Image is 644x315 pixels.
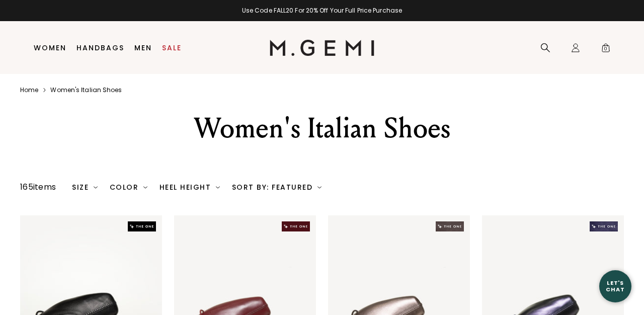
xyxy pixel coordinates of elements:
[34,44,66,52] a: Women
[159,183,220,191] div: Heel Height
[110,183,147,191] div: Color
[50,86,122,94] a: Women's italian shoes
[599,280,631,292] div: Let's Chat
[317,185,321,189] img: chevron-down.svg
[20,86,38,94] a: Home
[232,183,321,191] div: Sort By: Featured
[135,110,509,146] div: Women's Italian Shoes
[270,40,375,56] img: M.Gemi
[216,185,220,189] img: chevron-down.svg
[134,44,152,52] a: Men
[94,185,98,189] img: chevron-down.svg
[20,181,56,193] div: 165 items
[76,44,124,52] a: Handbags
[601,45,611,55] span: 0
[143,185,147,189] img: chevron-down.svg
[128,221,156,231] img: The One tag
[72,183,98,191] div: Size
[162,44,182,52] a: Sale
